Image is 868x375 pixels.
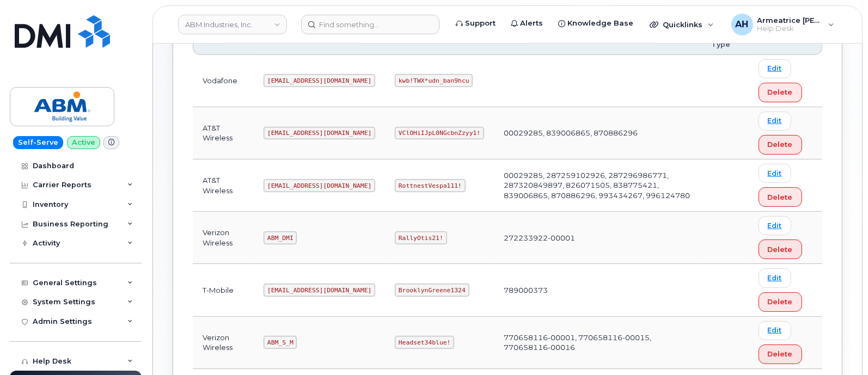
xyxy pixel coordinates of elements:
td: 789000373 [494,264,702,316]
span: Armeatrice [PERSON_NAME] [757,16,823,24]
div: Quicklinks [642,14,722,35]
td: 00029285, 839006865, 870886296 [494,107,702,159]
button: Delete [759,292,802,312]
span: Knowledge Base [567,18,633,29]
span: AH [736,18,749,31]
td: Vodafone [193,55,254,107]
button: Delete [759,239,802,259]
a: Edit [759,59,791,78]
code: [EMAIL_ADDRESS][DOMAIN_NAME] [264,127,375,140]
a: Edit [759,268,791,287]
code: VClOHiIJpL0NGcbnZzyy1! [395,127,484,140]
td: 272233922-00001 [494,212,702,264]
td: Verizon Wireless [193,212,254,264]
td: AT&T Wireless [193,107,254,159]
td: T-Mobile [193,264,254,316]
span: Help Desk [757,24,823,33]
code: Headset34blue! [395,336,454,349]
code: [EMAIL_ADDRESS][DOMAIN_NAME] [264,179,375,192]
span: Delete [768,139,793,150]
span: Delete [768,297,793,307]
code: [EMAIL_ADDRESS][DOMAIN_NAME] [264,74,375,87]
td: AT&T Wireless [193,159,254,212]
a: Edit [759,216,791,235]
a: Edit [759,112,791,131]
td: 770658116-00001, 770658116-00015, 770658116-00016 [494,317,702,369]
code: kwb!TWX*udn_ban9hcu [395,74,473,87]
code: RottnestVespa111! [395,179,466,192]
span: Delete [768,87,793,97]
td: 00029285, 287259102926, 287296986771, 287320849897, 826071505, 838775421, 839006865, 870886296, 9... [494,159,702,212]
a: Support [448,13,503,34]
a: Edit [759,164,791,183]
span: Delete [768,244,793,255]
button: Delete [759,135,802,155]
input: Find something... [301,15,439,34]
span: Support [465,18,496,29]
button: Delete [759,83,802,102]
button: Delete [759,187,802,207]
code: BrooklynGreene1324 [395,284,469,297]
span: Delete [768,192,793,202]
button: Delete [759,345,802,364]
span: Delete [768,349,793,359]
a: Knowledge Base [551,13,641,34]
code: ABM_DMI [264,231,297,244]
code: RallyOtis21! [395,231,447,244]
a: ABM Industries, Inc. [178,15,287,34]
div: Armeatrice Hargro [724,14,842,35]
span: Alerts [520,18,543,29]
a: Edit [759,321,791,340]
code: ABM_S_M [264,336,297,349]
code: [EMAIL_ADDRESS][DOMAIN_NAME] [264,284,375,297]
a: Alerts [503,13,551,34]
td: Verizon Wireless [193,317,254,369]
span: Quicklinks [663,20,702,29]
